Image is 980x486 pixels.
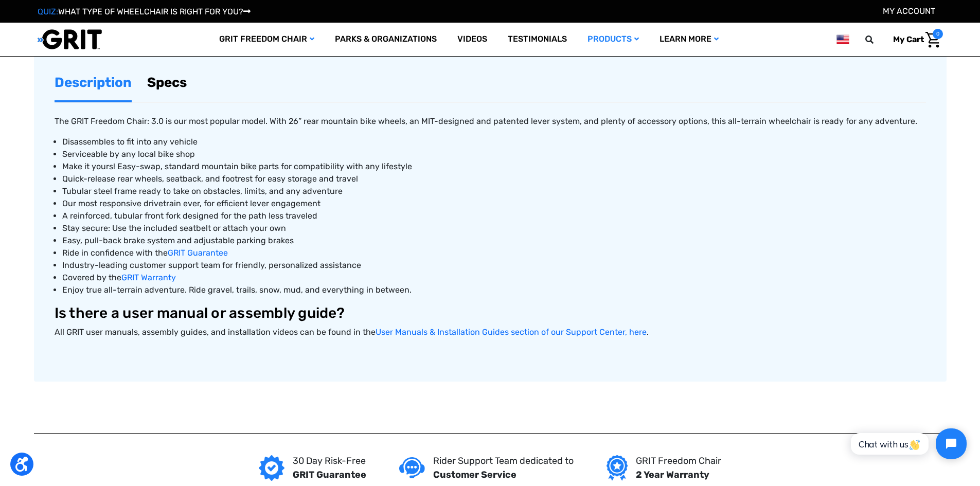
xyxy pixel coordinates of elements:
span: Ride in confidence with the [62,248,168,258]
img: GRIT Freedom Chair 2 Year Warranty [607,455,628,481]
a: QUIZ:WHAT TYPE OF WHEELCHAIR IS RIGHT FOR YOU? [38,7,251,16]
a: Account [883,6,935,16]
a: User Manuals & Installation Guides section of our Support Center, here [376,327,647,337]
p: 30 Day Risk-Free [293,454,366,468]
p: Rider Support Team dedicated to [433,454,574,468]
span: Quick-release rear wheels, seatback, and footrest for easy storage and travel [62,174,358,184]
a: GRIT Warranty [121,273,176,282]
img: Rider Support Team dedicated to Customer Service [399,457,425,478]
span: Industry-leading customer support team for friendly, personalized assistance [62,260,361,270]
img: Cart [925,32,940,48]
a: Videos [447,23,497,56]
input: Search [870,29,885,50]
span: Our most responsive drivetrain ever, for efficient lever engagement [62,199,320,208]
span: Tubular steel frame ready to take on obstacles, limits, and any adventure [62,186,343,196]
img: 30 Day Risk-Free GRIT Guarantee [259,455,284,481]
img: us.png [836,33,849,46]
span: The GRIT Freedom Chair: 3.0 is our most popular model. With 26” rear mountain bike wheels, an MIT... [55,116,917,126]
a: Learn More [649,23,729,56]
a: GRIT Guarantee [168,248,228,258]
span: Serviceable by any local bike shop [62,149,195,159]
span: Covered by the [62,273,121,282]
strong: Customer Service [433,469,516,480]
a: Testimonials [497,23,577,56]
span: Enjoy true all-terrain adventure. Ride gravel, trails, snow, mud, and everything in between. [62,285,412,295]
span: A reinforced, tubular front fork designed for the path less traveled [62,211,317,221]
a: Products [577,23,649,56]
p: All GRIT user manuals, assembly guides, and installation videos can be found in the . [55,326,926,338]
span: QUIZ: [38,7,58,16]
a: Specs [147,65,187,100]
span: 0 [933,29,943,39]
strong: 2 Year Warranty [636,469,709,480]
span: Disassembles to fit into any vehicle [62,137,198,147]
img: GRIT All-Terrain Wheelchair and Mobility Equipment [38,29,102,50]
strong: GRIT Guarantee [293,469,366,480]
span: My Cart [893,34,924,44]
a: GRIT Freedom Chair [209,23,325,56]
span: Easy, pull-back brake system and adjustable parking brakes [62,236,294,245]
p: GRIT Freedom Chair [636,454,721,468]
h3: Is there a user manual or assembly guide? [55,304,926,322]
a: Parks & Organizations [325,23,447,56]
span: Make it yours! Easy-swap, standard mountain bike parts for compatibility with any lifestyle [62,161,412,171]
iframe: Tidio Chat [840,420,975,468]
span: Stay secure: Use the included seatbelt or attach your own [62,223,286,233]
a: Cart with 0 items [885,29,943,50]
a: Description [55,65,132,100]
